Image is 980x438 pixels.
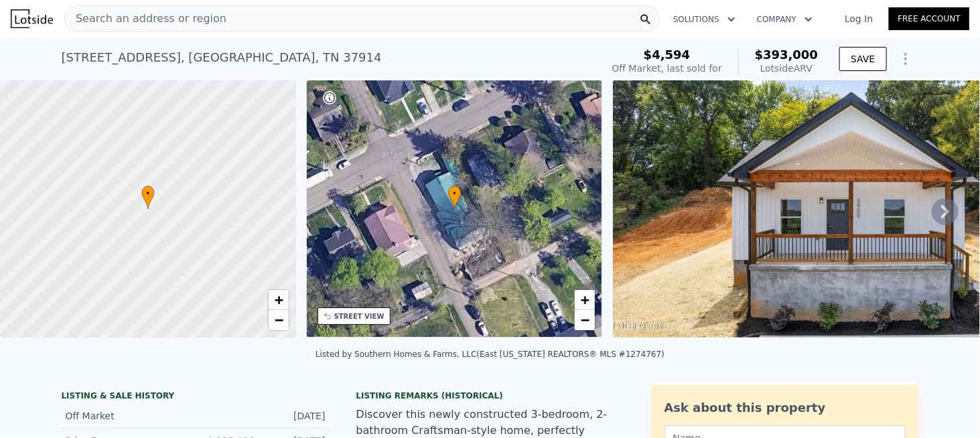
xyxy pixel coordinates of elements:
[755,62,819,75] div: Lotside ARV
[644,48,690,62] span: $4,594
[581,311,589,328] span: −
[892,46,919,72] button: Show Options
[746,7,823,31] button: Company
[575,290,595,310] a: Zoom in
[141,186,155,209] div: •
[266,409,326,423] div: [DATE]
[274,311,283,328] span: −
[334,311,384,321] div: STREET VIEW
[269,290,289,310] a: Zoom in
[839,47,886,71] button: SAVE
[66,409,185,423] div: Off Market
[829,12,889,25] a: Log In
[62,48,382,67] div: [STREET_ADDRESS] , [GEOGRAPHIC_DATA] , TN 37914
[664,398,906,417] div: Ask about this property
[581,291,589,308] span: +
[612,62,722,75] div: Off Market, last sold for
[356,390,624,401] div: Listing Remarks (Historical)
[662,7,746,31] button: Solutions
[11,9,53,28] img: Lotside
[65,11,226,27] span: Search an address or region
[889,7,969,30] a: Free Account
[448,186,462,209] div: •
[755,48,819,62] span: $393,000
[575,310,595,330] a: Zoom out
[141,188,155,200] span: •
[274,291,283,308] span: +
[269,310,289,330] a: Zoom out
[62,390,330,404] div: LISTING & SALE HISTORY
[316,350,664,359] div: Listed by Southern Homes & Farms, LLC (East [US_STATE] REALTORS® MLS #1274767)
[448,188,462,200] span: •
